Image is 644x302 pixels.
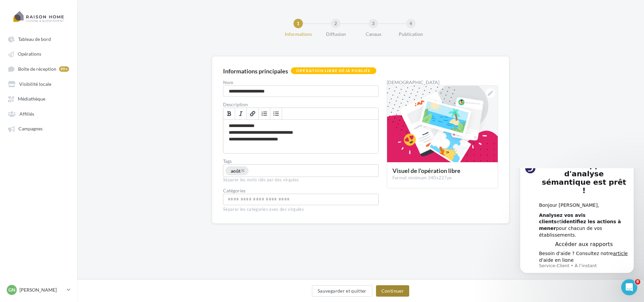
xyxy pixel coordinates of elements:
div: Informations principales [223,68,288,74]
div: Diffusion [314,31,357,38]
p: [PERSON_NAME] [19,287,64,293]
label: Tags [223,159,379,164]
div: 1 [293,19,303,28]
p: Message from Service-Client, sent À l’instant [29,95,119,101]
div: 2 [331,19,340,28]
a: Tableau de bord [4,33,73,45]
span: août [231,168,240,174]
input: Permet aux affiliés de trouver l'opération libre plus facilement [249,168,299,175]
div: Bonjour [PERSON_NAME], [29,34,119,41]
a: Médiathèque [4,93,73,105]
div: Visuel de l'opération libre [392,168,492,174]
div: Publication [389,31,432,38]
span: Médiathèque [18,96,45,102]
button: Sauvegarder et quitter [312,285,372,297]
label: Description [223,102,379,107]
div: Opération libre déjà publiée [291,67,376,74]
div: Catégories [223,188,379,193]
div: Canaux [352,31,395,38]
a: Accéder aux rapports [45,73,103,79]
a: Insérer/Supprimer une liste numérotée [259,108,270,119]
iframe: Intercom live chat [621,279,637,295]
div: Choisissez une catégorie [223,194,379,205]
div: Séparer les catégories avec des virgules [223,205,379,213]
span: × [240,167,245,174]
a: Campagnes [4,122,73,134]
span: Tableau de bord [18,36,51,42]
span: Opérations [18,51,41,57]
span: Boîte de réception [18,66,56,72]
a: Visibilité locale [4,78,73,90]
span: 8 [635,279,640,285]
span: Affiliés [19,111,34,117]
a: Opérations [4,48,73,60]
div: Séparer les mots clés par des virgules [223,177,379,183]
div: [DEMOGRAPHIC_DATA] [387,80,498,85]
button: Continuer [376,285,409,297]
div: Besoin d'aide ? Consultez notre [29,82,119,95]
a: Gn [PERSON_NAME] [5,284,72,296]
div: Permet aux affiliés de trouver l'opération libre plus facilement [223,164,379,177]
a: Insérer/Supprimer une liste à puces [270,108,282,119]
a: Affiliés [4,108,73,120]
span: Campagnes [18,126,43,132]
a: Gras (Ctrl+B) [223,108,235,119]
div: Informations [277,31,320,38]
div: 99+ [59,66,69,72]
label: Nom [223,80,379,85]
span: Gn [8,287,15,293]
div: Format minimum 340x227px [392,175,492,181]
iframe: Intercom notifications message [510,168,644,284]
b: Analysez vos avis clients [29,44,76,56]
div: 3 [369,19,378,28]
a: Italique (Ctrl+I) [235,108,247,119]
input: Choisissez une catégorie [225,195,377,203]
a: Lien [247,108,259,119]
span: Visibilité locale [19,81,51,87]
b: identifiez les actions à mener [29,51,111,63]
div: et pour chacun de vos établissements. [29,44,119,70]
div: Permet de préciser les enjeux de la campagne à vos affiliés [223,120,378,153]
a: Boîte de réception 99+ [4,63,73,75]
div: 4 [406,19,416,28]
